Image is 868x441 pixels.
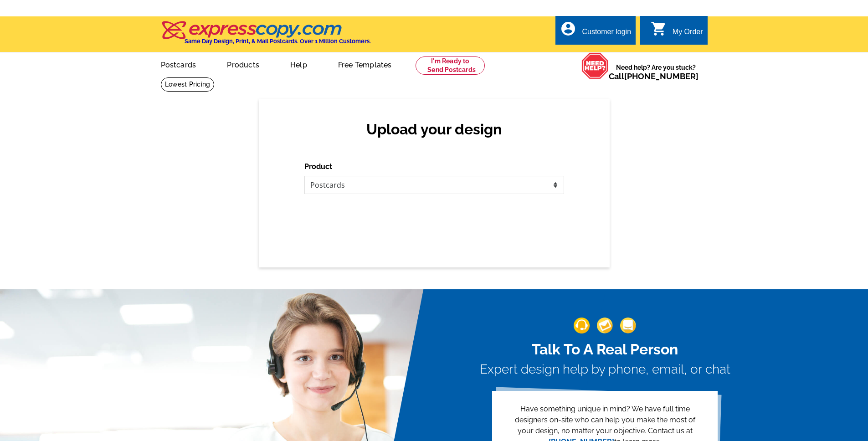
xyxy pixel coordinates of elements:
[624,72,699,81] a: [PHONE_NUMBER]
[480,362,730,377] h3: Expert design help by phone, email, or chat
[324,53,406,75] a: Free Templates
[582,28,631,41] div: Customer login
[651,26,703,38] a: shopping_cart My Order
[651,21,667,37] i: shopping_cart
[574,318,590,333] img: support-img-1.png
[146,53,211,75] a: Postcards
[212,53,274,75] a: Products
[597,318,613,333] img: support-img-2.png
[276,53,322,75] a: Help
[161,27,371,45] a: Same Day Design, Print, & Mail Postcards. Over 1 Million Customers.
[609,63,703,81] span: Need help? Are you stuck?
[581,52,609,79] img: help
[560,26,631,38] a: account_circle Customer login
[560,21,576,37] i: account_circle
[480,341,730,358] h2: Talk To A Real Person
[609,72,699,81] span: Call
[673,28,703,41] div: My Order
[313,121,555,138] h2: Upload your design
[304,161,332,172] label: Product
[185,38,371,45] h4: Same Day Design, Print, & Mail Postcards. Over 1 Million Customers.
[620,318,636,333] img: support-img-3_1.png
